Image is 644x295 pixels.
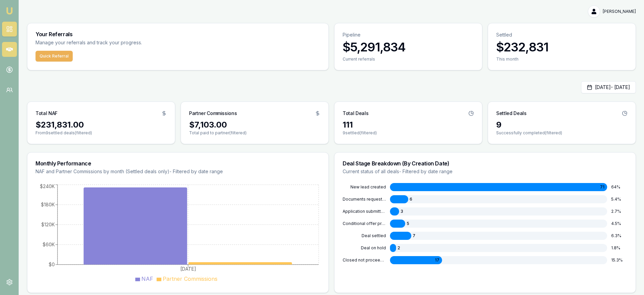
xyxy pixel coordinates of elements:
[611,184,627,190] div: 64 %
[5,7,14,15] img: emu-icon-u.png
[496,119,627,130] div: 9
[413,233,415,239] span: 7
[343,245,386,251] div: DEAL ON HOLD
[43,242,55,247] tspan: $60K
[496,130,627,136] p: Successfully completed (filtered)
[49,262,55,267] tspan: $0
[496,40,627,54] h3: $232,831
[36,39,209,47] p: Manage your referrals and track your progress.
[343,197,386,202] div: DOCUMENTS REQUESTED FROM CLIENT
[36,168,320,175] p: NAF and Partner Commissions by month (Settled deals only) - Filtered by date range
[611,209,627,214] div: 2.7 %
[36,51,73,62] button: Quick Referral
[400,209,403,214] span: 3
[343,31,474,38] p: Pipeline
[611,221,627,226] div: 4.5 %
[343,221,386,226] div: CONDITIONAL OFFER PROVIDED TO CLIENT
[189,110,237,117] h3: Partner Commissions
[36,31,320,37] h3: Your Referrals
[40,183,55,189] tspan: $240K
[36,161,320,166] h3: Monthly Performance
[611,257,627,263] div: 15.3 %
[410,197,412,202] span: 6
[397,245,400,251] span: 2
[496,31,627,38] p: Settled
[603,9,636,14] span: [PERSON_NAME]
[36,130,167,136] p: From 9 settled deals (filtered)
[41,222,55,227] tspan: $120K
[343,184,386,190] div: NEW LEAD CREATED
[343,233,386,239] div: DEAL SETTLED
[343,56,474,62] div: Current referrals
[343,168,627,175] p: Current status of all deals - Filtered by date range
[611,245,627,251] div: 1.8 %
[611,197,627,202] div: 5.4 %
[36,119,167,130] div: $231,831.00
[343,209,386,214] div: APPLICATION SUBMITTED TO LENDER
[343,40,474,54] h3: $5,291,834
[496,110,526,117] h3: Settled Deals
[581,81,636,93] button: [DATE]- [DATE]
[496,56,627,62] div: This month
[41,202,55,207] tspan: $180K
[180,266,196,272] tspan: [DATE]
[611,233,627,239] div: 6.3 %
[343,130,474,136] p: 9 settled (filtered)
[189,130,320,136] p: Total paid to partner (filtered)
[343,110,368,117] h3: Total Deals
[36,110,57,117] h3: Total NAF
[343,257,386,263] div: CLOSED NOT PROCEEDING
[163,275,217,282] span: Partner Commissions
[435,257,439,263] span: 17
[189,119,320,130] div: $7,103.00
[600,184,604,190] span: 71
[407,221,409,226] span: 5
[141,275,153,282] span: NAF
[343,119,474,130] div: 111
[343,161,627,166] h3: Deal Stage Breakdown (By Creation Date)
